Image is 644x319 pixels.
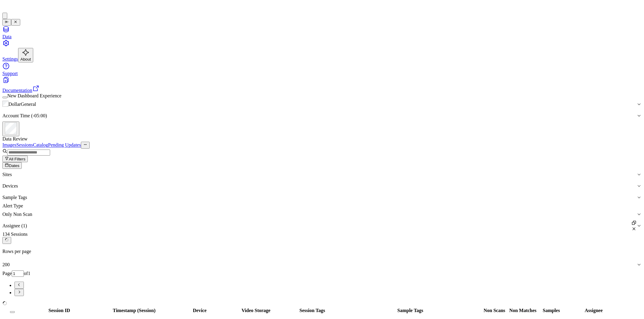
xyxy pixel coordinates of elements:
[24,271,30,276] span: of 1
[2,62,642,76] a: Support
[509,308,537,314] th: Non Matches
[2,19,11,26] button: Toggle Navigation
[481,308,508,314] th: Non Scans
[2,26,642,39] a: Data
[2,76,642,93] a: Documentation
[2,203,23,208] label: Alert Type
[14,289,24,296] button: Go to next page
[18,48,34,62] button: About
[11,19,20,26] button: Toggle Navigation
[228,308,284,314] th: Video Storage
[2,249,642,254] p: Rows per page
[22,308,96,314] th: Session ID
[2,143,16,148] a: Images
[537,308,565,314] th: Samples
[172,308,227,314] th: Device
[2,232,27,237] span: 134 Sessions
[2,136,642,142] div: Data Review
[10,311,15,313] button: Select all
[2,93,642,99] div: New Dashboard Experience
[97,308,171,314] th: Timestamp (Session)
[33,143,48,148] a: Catalog
[14,282,24,289] button: Go to previous page
[16,143,33,148] a: Sessions
[566,308,621,314] th: Assignee
[2,271,12,276] span: Page
[48,143,81,148] a: Pending Updates
[2,162,22,169] button: Dates
[2,282,642,296] nav: pagination
[341,308,480,314] th: Sample Tags
[2,39,642,62] a: Settings
[9,163,19,168] span: Dates
[284,308,340,314] th: Session Tags
[2,156,28,162] button: All Filters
